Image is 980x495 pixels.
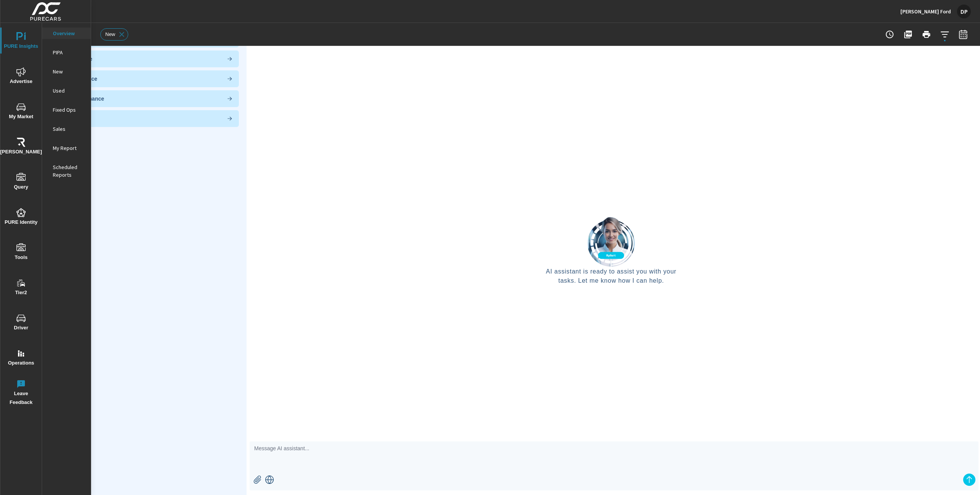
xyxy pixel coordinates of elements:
[955,27,971,42] button: Select Date Range
[3,243,39,262] span: Tools
[42,28,91,39] div: Overview
[42,142,91,154] div: My Report
[100,28,128,41] div: New
[53,29,85,37] p: Overview
[3,103,39,121] span: My Market
[53,144,85,152] p: My Report
[53,163,85,179] p: Scheduled Reports
[900,8,951,15] p: [PERSON_NAME] Ford
[42,161,91,181] div: Scheduled Reports
[3,379,39,407] span: Leave Feedback
[42,47,91,58] div: PIPA
[3,67,39,86] span: Advertise
[53,49,85,56] p: PIPA
[3,349,39,368] span: Operations
[957,5,971,18] div: DP
[53,68,85,75] p: New
[42,85,91,96] div: Used
[3,208,39,227] span: PURE Identity
[53,125,85,133] p: Sales
[42,66,91,77] div: New
[0,23,42,410] div: nav menu
[3,138,39,156] span: [PERSON_NAME]
[3,278,39,297] span: Tier2
[53,106,85,114] p: Fixed Ops
[42,104,91,116] div: Fixed Ops
[101,31,120,37] span: New
[3,314,39,332] span: Driver
[42,123,91,135] div: Sales
[3,32,39,51] span: PURE Insights
[900,27,916,42] button: "Export Report to PDF"
[53,87,85,94] p: Used
[3,173,39,192] span: Query
[937,27,952,42] button: Apply Filters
